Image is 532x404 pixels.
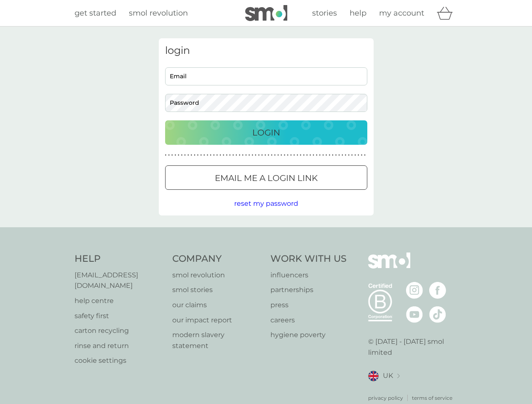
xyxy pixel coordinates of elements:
[75,270,164,291] a: [EMAIL_ADDRESS][DOMAIN_NAME]
[300,153,302,157] p: ●
[270,315,347,326] p: careers
[312,8,337,18] span: stories
[171,153,173,157] p: ●
[350,7,366,19] a: help
[233,153,234,157] p: ●
[235,153,237,157] p: ●
[217,153,218,157] p: ●
[406,282,423,299] img: visit the smol Instagram page
[310,153,311,157] p: ●
[412,394,452,402] a: terms of service
[368,252,410,281] img: smol
[252,126,280,139] p: Login
[358,153,359,157] p: ●
[219,153,221,157] p: ●
[351,153,353,157] p: ●
[239,153,241,157] p: ●
[172,284,262,295] a: smol stories
[313,153,314,157] p: ●
[271,153,273,157] p: ●
[75,7,116,19] a: get started
[350,8,366,18] span: help
[364,153,366,157] p: ●
[197,153,199,157] p: ●
[75,355,164,366] a: cookie settings
[172,252,262,266] h4: Company
[258,153,260,157] p: ●
[172,315,262,326] a: our impact report
[249,153,250,157] p: ●
[165,120,367,145] button: Login
[172,300,262,311] p: our claims
[326,153,327,157] p: ●
[168,153,170,157] p: ●
[284,153,286,157] p: ●
[270,284,347,295] a: partnerships
[270,252,347,266] h4: Work With Us
[165,165,367,190] button: Email me a login link
[75,8,116,18] span: get started
[368,371,379,381] img: UK flag
[187,153,189,157] p: ●
[75,295,164,306] a: help centre
[184,153,186,157] p: ●
[303,153,305,157] p: ●
[379,8,424,18] span: my account
[354,153,356,157] p: ●
[229,153,231,157] p: ●
[338,153,340,157] p: ●
[242,153,244,157] p: ●
[207,153,209,157] p: ●
[75,311,164,322] a: safety first
[265,153,266,157] p: ●
[306,153,308,157] p: ●
[191,153,192,157] p: ●
[290,153,292,157] p: ●
[129,8,188,18] span: smol revolution
[261,153,263,157] p: ●
[429,282,446,299] img: visit the smol Facebook page
[181,153,183,157] p: ●
[200,153,202,157] p: ●
[270,300,347,311] a: press
[234,198,298,209] button: reset my password
[342,153,343,157] p: ●
[406,306,423,323] img: visit the smol Youtube page
[226,153,227,157] p: ●
[165,153,167,157] p: ●
[379,7,424,19] a: my account
[383,370,393,381] span: UK
[194,153,195,157] p: ●
[270,270,347,281] a: influencers
[345,153,347,157] p: ●
[437,5,458,21] div: basket
[287,153,289,157] p: ●
[255,153,257,157] p: ●
[245,153,247,157] p: ●
[329,153,330,157] p: ●
[75,325,164,336] a: carton recycling
[348,153,350,157] p: ●
[268,153,270,157] p: ●
[270,330,347,340] a: hygiene poverty
[75,340,164,351] p: rinse and return
[397,374,400,378] img: select a new location
[129,7,188,19] a: smol revolution
[294,153,295,157] p: ●
[319,153,321,157] p: ●
[174,153,176,157] p: ●
[251,153,253,157] p: ●
[213,153,215,157] p: ●
[75,252,164,266] h4: Help
[429,306,446,323] img: visit the smol Tiktok page
[368,394,403,402] a: privacy policy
